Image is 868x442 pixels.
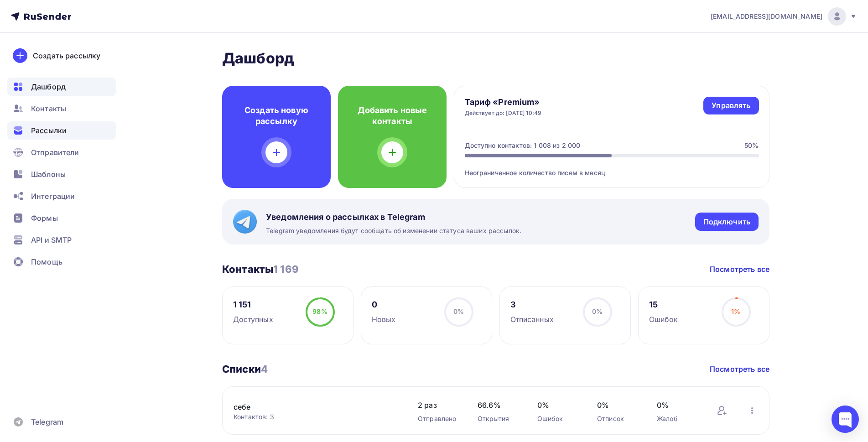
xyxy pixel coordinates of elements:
[710,264,769,275] a: Посмотреть все
[266,226,521,235] span: Telegram уведомления будут сообщать об изменении статуса ваших рассылок.
[478,400,519,411] span: 66.6%
[31,147,79,158] span: Отправители
[372,299,396,310] div: 0
[597,414,639,423] div: Отписок
[7,165,116,183] a: Шаблоны
[222,363,268,375] h3: Списки
[31,103,66,114] span: Контакты
[657,400,698,411] span: 0%
[744,141,759,150] div: 50%
[510,299,554,310] div: 3
[233,314,273,325] div: Доступных
[418,414,459,423] div: Отправлено
[711,7,857,26] a: [EMAIL_ADDRESS][DOMAIN_NAME]
[237,105,316,127] h4: Создать новую рассылку
[372,314,396,325] div: Новых
[33,50,100,61] div: Создать рассылку
[465,141,581,150] div: Доступно контактов: 1 008 из 2 000
[234,412,400,421] div: Контактов: 3
[233,299,273,310] div: 1 151
[478,414,519,423] div: Открытия
[234,401,389,412] a: себе
[453,307,464,315] span: 0%
[592,307,603,315] span: 0%
[31,81,66,92] span: Дашборд
[712,100,750,111] div: Управлять
[7,78,116,96] a: Дашборд
[510,314,554,325] div: Отписанных
[731,307,740,315] span: 1%
[465,97,542,108] h4: Тариф «Premium»
[537,400,579,411] span: 0%
[7,99,116,118] a: Контакты
[597,400,639,411] span: 0%
[418,400,459,411] span: 2 раз
[703,217,750,227] div: Подключить
[7,121,116,140] a: Рассылки
[222,49,769,68] h2: Дашборд
[31,256,62,267] span: Помощь
[266,212,521,223] span: Уведомления о рассылках в Telegram
[31,416,63,427] span: Telegram
[31,191,75,202] span: Интеграции
[31,213,58,224] span: Формы
[657,414,698,423] div: Жалоб
[31,234,72,245] span: API и SMTP
[312,307,327,315] span: 98%
[649,314,678,325] div: Ошибок
[31,169,66,180] span: Шаблоны
[222,263,299,276] h3: Контакты
[261,363,268,375] span: 4
[31,125,67,136] span: Рассылки
[7,143,116,161] a: Отправители
[353,105,432,127] h4: Добавить новые контакты
[7,209,116,227] a: Формы
[710,364,769,374] a: Посмотреть все
[711,12,822,21] span: [EMAIL_ADDRESS][DOMAIN_NAME]
[465,157,759,177] div: Неограниченное количество писем в месяц
[465,109,542,117] div: Действует до: [DATE] 10:49
[537,414,579,423] div: Ошибок
[649,299,678,310] div: 15
[273,263,299,275] span: 1 169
